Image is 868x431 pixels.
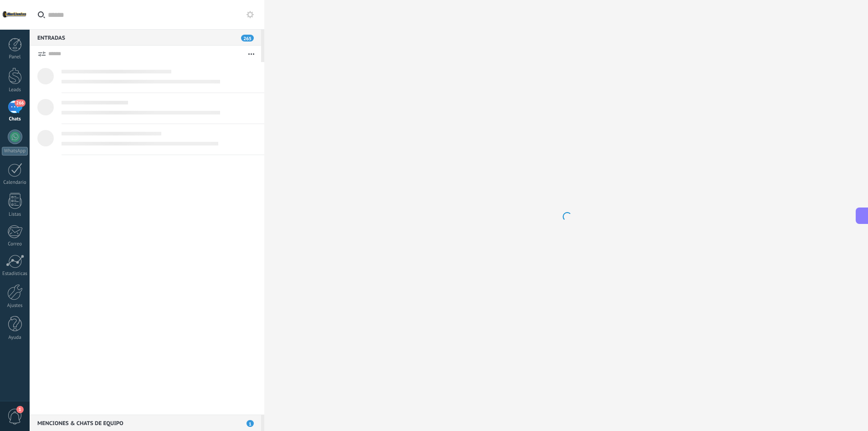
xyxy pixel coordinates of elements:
[241,35,254,42] span: 265
[15,99,25,107] span: 266
[2,271,28,277] div: Estadísticas
[2,212,28,218] div: Listas
[2,335,28,341] div: Ayuda
[247,420,254,427] span: 1
[2,303,28,309] div: Ajustes
[2,147,28,156] div: WhatsApp
[241,46,261,62] button: Más
[2,241,28,247] div: Correo
[2,180,28,186] div: Calendario
[2,54,28,60] div: Panel
[16,406,24,413] span: 1
[2,116,28,122] div: Chats
[30,29,261,46] div: Entradas
[2,87,28,93] div: Leads
[30,415,261,431] div: Menciones & Chats de equipo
